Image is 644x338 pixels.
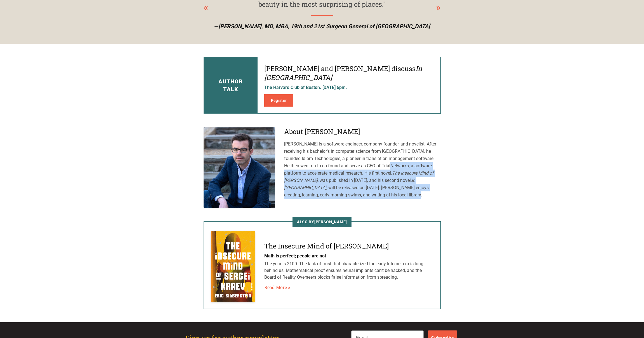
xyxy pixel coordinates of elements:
[284,170,434,183] em: The Insecure Mind of [PERSON_NAME]
[211,231,255,302] img: The Insecure Mind of Sergei Kraev
[288,284,290,291] span: »
[264,241,434,250] h4: The Insecure Mind of [PERSON_NAME]
[218,78,243,93] h3: Author Talk
[218,23,430,30] span: [PERSON_NAME], MD, MBA, 19th and 21st Surgeon General of [GEOGRAPHIC_DATA]
[204,127,275,208] img: Eric Silberstein
[264,84,434,91] p: The Harvard Club of Boston. [DATE] 6pm.
[284,140,441,199] p: [PERSON_NAME] is a software engineer, company founder, and novelist. After receiving his bachelor...
[208,22,436,30] p: —
[292,217,352,227] span: Also by [PERSON_NAME]
[284,127,441,136] h3: About [PERSON_NAME]
[284,178,415,190] em: In [GEOGRAPHIC_DATA]
[264,253,434,259] p: Math is perfect; people are not
[264,260,434,281] p: The year is 2100. The lack of trust that characterized the early Internet era is long behind us. ...
[264,64,434,82] h4: [PERSON_NAME] and [PERSON_NAME] discuss
[264,64,422,82] em: In [GEOGRAPHIC_DATA]
[264,94,294,107] a: Register
[264,284,290,291] a: Read More»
